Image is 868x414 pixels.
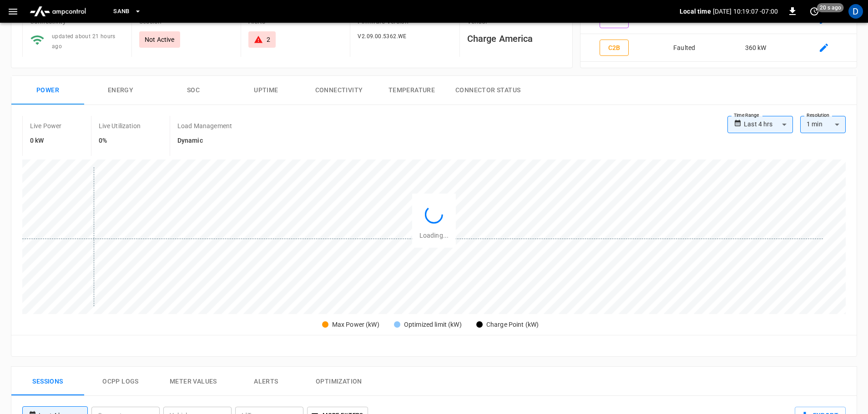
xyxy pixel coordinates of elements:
img: ampcontrol.io logo [26,3,90,20]
button: Connectivity [303,76,375,105]
span: SanB [113,6,130,17]
button: SanB [110,3,145,20]
span: updated about 21 hours ago [52,33,116,50]
button: Temperature [375,76,448,105]
p: [DATE] 10:19:07 -07:00 [713,7,778,16]
label: Time Range [734,112,759,119]
p: Local time [680,7,711,16]
p: Load Management [177,121,232,130]
span: 20 s ago [817,3,844,12]
h6: 0 kW [30,136,62,146]
td: Faulted [648,34,721,62]
button: Uptime [230,76,303,105]
div: 1 min [800,116,846,133]
button: Ocpp logs [84,367,157,396]
button: C2B [600,40,629,56]
p: Live Power [30,121,62,130]
div: Max Power (kW) [332,320,379,329]
p: Not Active [145,35,175,44]
button: Optimization [303,367,375,396]
button: SOC [157,76,230,105]
div: Optimized limit (kW) [404,320,462,329]
div: Last 4 hrs [744,116,793,133]
h6: Charge America [467,31,561,46]
h6: 0% [99,136,141,146]
button: Alerts [230,367,303,396]
td: 360 kW [721,34,791,62]
span: V2.09.00.5362.WE [358,33,406,40]
button: set refresh interval [807,4,822,19]
h6: Dynamic [177,136,232,146]
div: 2 [267,35,270,44]
div: profile-icon [848,4,863,19]
p: Live Utilization [99,121,141,130]
span: Loading... [419,232,449,239]
label: Resolution [807,112,829,119]
button: Power [11,76,84,105]
div: Charge Point (kW) [486,320,539,329]
button: Energy [84,76,157,105]
button: Meter Values [157,367,230,396]
button: Connector Status [448,76,528,105]
button: Sessions [11,367,84,396]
